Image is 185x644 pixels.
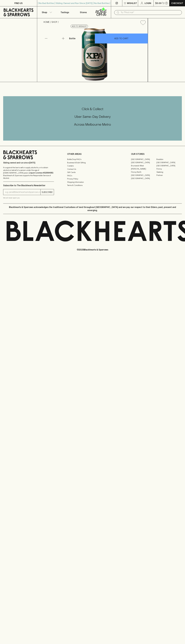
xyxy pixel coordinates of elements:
button: ADD TO CART [95,34,148,43]
p: Tastings [61,11,69,14]
p: $0.00 [155,2,162,5]
p: Login [145,2,151,5]
a: [GEOGRAPHIC_DATA] [131,177,156,180]
button: Shop [37,6,56,18]
strong: Liquor License #32064953 [29,172,53,174]
input: Try "Pinot noir" [121,10,180,15]
img: 41137.png [41,27,148,82]
p: Stores [80,11,87,14]
button: SUBSCRIBE [41,189,54,195]
a: [GEOGRAPHIC_DATA] [156,161,182,164]
a: Braddon [156,158,182,161]
p: Subscribe to The Blackhearts Newsletter [3,184,54,187]
a: Tastings [56,6,74,18]
a: Gift Cards [67,171,118,174]
a: Business & Bulk Gifting [67,161,118,164]
a: [GEOGRAPHIC_DATA] [131,158,156,161]
div: Bottle [68,36,95,41]
h5: Click & Collect [3,107,182,111]
p: Shop [42,11,47,14]
a: Stores [74,6,93,18]
a: Fitzroy [156,167,182,170]
a: Privacy Policy [67,177,118,180]
a: [GEOGRAPHIC_DATA] [131,161,156,164]
a: Geelong [156,170,182,174]
a: Prahran [156,174,182,177]
button: Add to wishlist [139,19,147,26]
a: [GEOGRAPHIC_DATA] [131,174,156,177]
p: 0 [166,2,167,4]
p: OTHER AREAS [67,152,118,156]
button: Add to wishlist [71,25,88,28]
a: HOME [44,21,50,23]
a: Terms & Conditions [67,184,118,187]
p: Wishlist [127,2,137,5]
h5: Across Melbourne Metro [3,122,182,127]
a: SHOP [52,21,57,23]
a: Shipping Information [67,180,118,184]
a: Brunswick West [131,164,156,167]
div: Call to action block [3,96,182,141]
p: We will never spam you [3,197,54,199]
a: Fitzroy North [131,170,156,174]
a: [GEOGRAPHIC_DATA] [156,164,182,167]
p: Sibling owned and run since [DATE] [3,161,54,164]
p: Bottle [69,37,76,40]
a: [PERSON_NAME] [131,167,156,170]
p: OUR STORES [131,152,182,156]
a: Contact Us [67,167,118,171]
a: Careers [67,164,118,167]
p: It is against the law to sell or supply alcohol to, or to obtain alcohol on behalf of a person un... [3,166,54,179]
p: SUBSCRIBE [42,191,53,194]
p: Blackhearts & Sparrows acknowledges the traditional Custodians of land throughout [GEOGRAPHIC_DAT... [5,206,180,212]
a: Bottle Drop FAQ's [67,158,118,161]
h5: Uber Same-Day Delivery [3,114,182,119]
a: FAQ's [67,174,118,177]
p: ADD TO CART [114,37,128,40]
p: FIND US [14,2,23,5]
input: e.g. jane@blackheartsandsparrows.com.au [5,190,40,194]
p: Checkout [171,2,183,5]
